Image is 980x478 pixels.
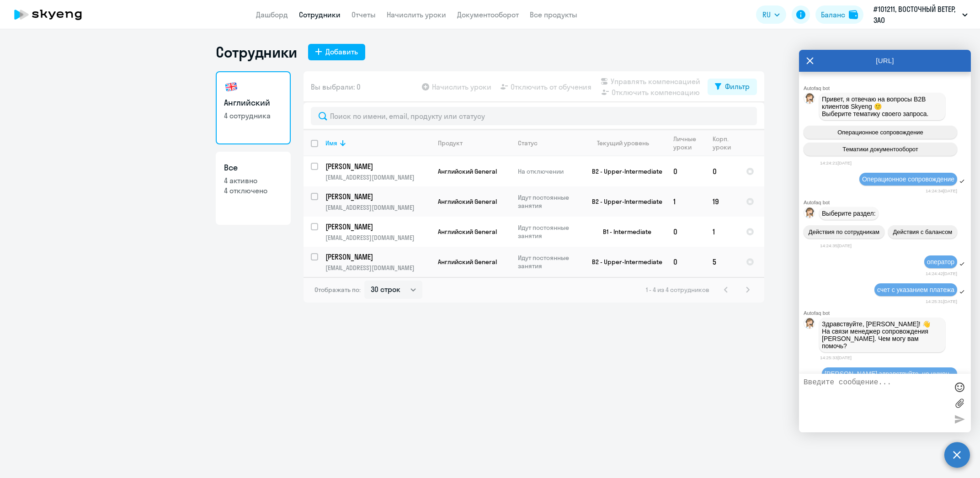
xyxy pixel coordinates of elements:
a: Отчеты [352,10,376,19]
span: Отображать по: [314,286,361,294]
div: Фильтр [725,81,750,92]
div: Корп. уроки [713,135,738,151]
td: B1 - Intermediate [581,217,666,247]
p: Здравствуйте, [PERSON_NAME]! 👋 [822,320,943,328]
span: Английский General [438,258,497,266]
span: Операционное сопровождение [862,175,954,183]
h3: Английский [224,97,282,109]
button: RU [756,5,786,24]
div: Статус [518,139,581,147]
span: Английский General [438,228,497,236]
span: счет с указанием платежа [877,286,954,293]
p: 4 активно [224,175,282,186]
button: Действия с балансом [888,225,957,239]
p: 4 отключено [224,186,282,196]
span: оператор [927,258,954,266]
input: Поиск по имени, email, продукту или статусу [311,107,757,125]
p: Идут постоянные занятия [518,193,581,210]
time: 14:25:33[DATE] [820,355,852,360]
a: Документооборот [457,10,519,19]
button: Балансbalance [815,5,863,24]
p: Идут постоянные занятия [518,254,581,270]
a: Дашборд [256,10,288,19]
td: 19 [705,186,739,217]
label: Лимит 10 файлов [953,396,966,410]
div: Статус [518,139,538,147]
button: Фильтр [708,79,757,95]
div: Имя [325,139,337,147]
img: bot avatar [804,207,815,221]
span: RU [762,9,771,20]
button: Добавить [308,44,365,60]
span: [PERSON_NAME] здравствуйте, не нужен счет на пакет 16 занятий для [PERSON_NAME] с указанием платежа [825,370,951,392]
img: bot avatar [804,318,815,331]
div: Продукт [438,139,463,147]
a: Все4 активно4 отключено [216,152,291,225]
div: Имя [325,139,430,147]
a: Сотрудники [299,10,341,19]
img: bot avatar [804,93,815,106]
div: Личные уроки [673,135,699,151]
p: [PERSON_NAME] [325,252,429,262]
time: 14:24:35[DATE] [820,243,852,248]
button: Действия по сотрудникам [804,225,884,239]
p: [PERSON_NAME] [325,161,429,171]
a: Все продукты [530,10,577,19]
span: Тематики документооборот [842,146,918,153]
span: Операционное сопровождение [837,129,923,136]
button: Операционное сопровождение [804,126,957,139]
div: Продукт [438,139,510,147]
span: Действия с балансом [893,228,952,235]
span: 1 - 4 из 4 сотрудников [646,286,709,294]
img: english [224,80,239,94]
time: 14:24:21[DATE] [820,160,852,165]
p: [EMAIL_ADDRESS][DOMAIN_NAME] [325,234,430,242]
p: Идут постоянные занятия [518,223,581,240]
span: Английский General [438,167,497,175]
span: Выберите раздел: [822,210,876,217]
div: Добавить [325,46,358,57]
td: 0 [666,217,705,247]
p: На связи менеджер сопровождения [PERSON_NAME]. Чем могу вам помочь? [822,328,943,350]
img: balance [849,10,858,19]
div: Баланс [821,9,845,20]
a: Английский4 сотрудника [216,71,291,144]
time: 14:24:34[DATE] [926,188,957,193]
td: 0 [666,247,705,277]
h3: Все [224,162,282,174]
td: 0 [705,156,739,186]
div: Autofaq bot [804,200,971,205]
p: #101211, ВОСТОЧНЫЙ ВЕТЕР, ЗАО [873,4,959,26]
td: 5 [705,247,739,277]
time: 14:24:42[DATE] [926,271,957,276]
td: 1 [705,217,739,247]
p: На отключении [518,167,581,175]
button: #101211, ВОСТОЧНЫЙ ВЕТЕР, ЗАО [869,4,972,26]
td: B2 - Upper-Intermediate [581,186,666,217]
span: Действия по сотрудникам [809,228,879,235]
button: Тематики документооборот [804,143,957,156]
td: 1 [666,186,705,217]
time: 14:25:31[DATE] [926,299,957,304]
td: 0 [666,156,705,186]
a: [PERSON_NAME] [325,161,430,171]
div: Личные уроки [673,135,705,151]
div: Текущий уровень [588,139,666,147]
span: Английский General [438,197,497,206]
a: Начислить уроки [387,10,446,19]
span: Вы выбрали: 0 [311,81,361,92]
p: 4 сотрудника [224,111,282,121]
h1: Сотрудники [216,43,297,61]
p: [EMAIL_ADDRESS][DOMAIN_NAME] [325,264,430,272]
a: [PERSON_NAME] [325,191,430,202]
p: [PERSON_NAME] [325,222,429,232]
p: [PERSON_NAME] [325,191,429,202]
p: [EMAIL_ADDRESS][DOMAIN_NAME] [325,173,430,181]
div: Корп. уроки [713,135,732,151]
div: Текущий уровень [597,139,649,147]
span: Привет, я отвечаю на вопросы B2B клиентов Skyeng 🙂 Выберите тематику своего запроса. [822,96,929,117]
div: Autofaq bot [804,85,971,91]
td: B2 - Upper-Intermediate [581,156,666,186]
td: B2 - Upper-Intermediate [581,247,666,277]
